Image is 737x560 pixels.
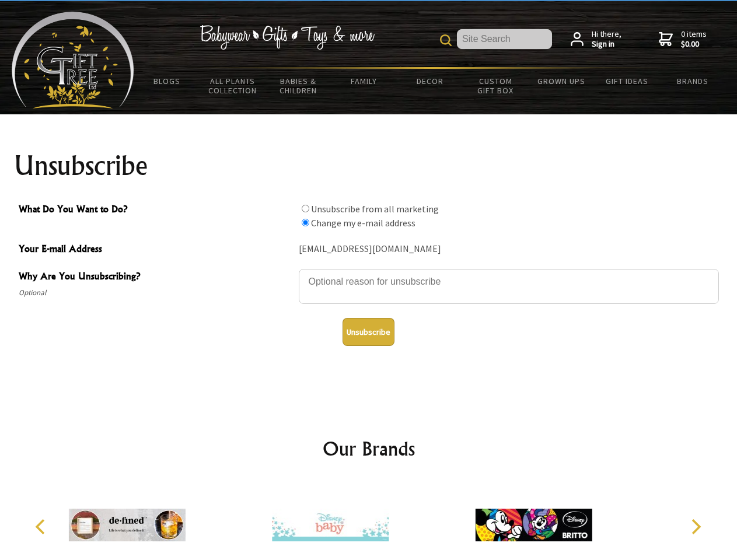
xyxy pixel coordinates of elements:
[528,69,594,93] a: Grown Ups
[29,514,55,540] button: Previous
[683,514,708,540] button: Next
[14,152,724,180] h1: Unsubscribe
[19,242,293,258] span: Your E-mail Address
[659,29,707,50] a: 0 items$0.00
[19,202,293,219] span: What Do You Want to Do?
[302,205,309,212] input: What Do You Want to Do?
[200,25,375,50] img: Babywear - Gifts - Toys & more
[19,269,293,286] span: Why Are You Unsubscribing?
[660,69,726,93] a: Brands
[331,69,397,93] a: Family
[681,39,707,50] strong: $0.00
[134,69,200,93] a: BLOGS
[457,29,552,49] input: Site Search
[19,286,293,300] span: Optional
[311,203,439,215] label: Unsubscribe from all marketing
[592,29,621,50] span: Hi there,
[463,69,529,103] a: Custom Gift Box
[299,240,719,258] div: [EMAIL_ADDRESS][DOMAIN_NAME]
[440,34,452,46] img: product search
[266,69,331,103] a: Babies & Children
[311,217,415,229] label: Change my e-mail address
[397,69,463,93] a: Decor
[200,69,266,103] a: All Plants Collection
[302,219,309,226] input: What Do You Want to Do?
[23,435,714,463] h2: Our Brands
[571,29,621,50] a: Hi there,Sign in
[592,39,621,50] strong: Sign in
[681,29,707,50] span: 0 items
[12,12,134,108] img: Babyware - Gifts - Toys and more...
[343,318,394,346] button: Unsubscribe
[299,269,719,304] textarea: Why Are You Unsubscribing?
[594,69,660,93] a: Gift Ideas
